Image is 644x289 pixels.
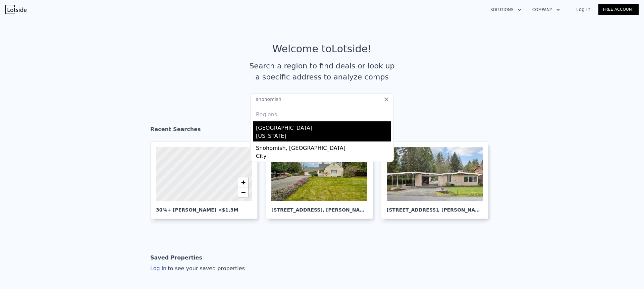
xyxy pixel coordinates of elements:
div: Search a region to find deals or look up a specific address to analyze comps [247,60,397,82]
div: Log in [150,265,245,273]
div: Welcome to Lotside ! [272,43,372,55]
div: [US_STATE] [256,132,391,141]
div: Snohomish, [GEOGRAPHIC_DATA] [256,141,391,152]
a: Zoom in [238,177,248,187]
a: Zoom out [238,187,248,197]
span: − [241,188,246,196]
a: [STREET_ADDRESS], [PERSON_NAME] [381,141,494,219]
span: to see your saved properties [166,265,245,272]
div: 30%+ [PERSON_NAME] <$1.3M [156,201,252,213]
input: Search an address or region... [250,93,394,105]
div: [STREET_ADDRESS] , [PERSON_NAME] [271,201,367,213]
button: Solutions [485,4,527,16]
div: Saved Properties [150,251,202,265]
div: [STREET_ADDRESS] , [PERSON_NAME] [387,201,483,213]
div: Recent Searches [150,120,494,141]
a: Log In [568,6,598,13]
a: Free Account [598,4,639,15]
img: Lotside [5,5,26,14]
a: 30%+ [PERSON_NAME] <$1.3M [150,141,263,219]
div: Regions [253,105,391,121]
a: [STREET_ADDRESS], [PERSON_NAME] [266,141,378,219]
span: + [241,178,246,186]
div: [GEOGRAPHIC_DATA] [256,121,391,132]
div: City [256,152,391,162]
button: Company [527,4,566,16]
